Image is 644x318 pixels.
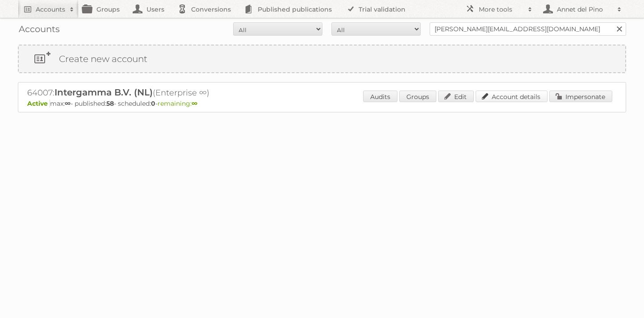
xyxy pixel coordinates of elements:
h2: Accounts [36,5,65,14]
h2: Annet del Pino [555,5,613,14]
a: Account details [476,91,548,102]
span: remaining: [158,99,197,107]
strong: 0 [151,99,155,107]
a: Edit [438,91,474,102]
span: Active [27,99,50,107]
h2: 64007: (Enterprise ∞) [27,87,340,99]
span: Intergamma B.V. (NL) [54,87,153,98]
a: Create new account [19,45,625,72]
strong: ∞ [65,99,71,107]
strong: ∞ [192,99,197,107]
strong: 58 [106,99,114,107]
a: Impersonate [549,91,612,102]
p: max: - published: - scheduled: - [27,99,617,107]
h2: More tools [479,5,523,14]
a: Groups [399,91,436,102]
a: Audits [363,91,397,102]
